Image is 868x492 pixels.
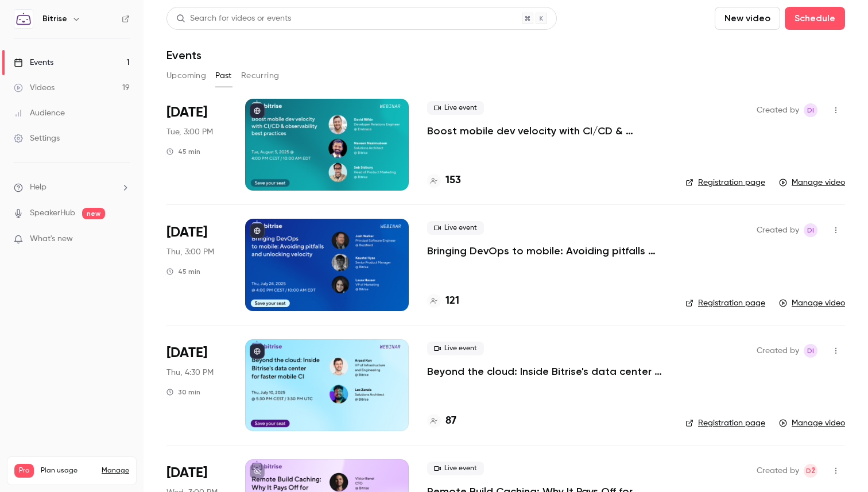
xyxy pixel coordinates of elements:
[166,344,207,362] span: [DATE]
[14,57,53,68] div: Events
[715,7,780,30] button: New video
[445,173,461,188] h4: 153
[427,462,484,475] span: Live event
[215,67,232,85] button: Past
[166,147,200,156] div: 45 min
[102,466,129,475] a: Manage
[779,417,845,429] a: Manage video
[42,13,67,25] h6: Bitrise
[779,177,845,188] a: Manage video
[166,103,207,122] span: [DATE]
[176,13,291,25] div: Search for videos or events
[757,223,799,237] span: Created by
[14,133,60,144] div: Settings
[166,267,200,276] div: 45 min
[807,344,814,358] span: DI
[82,208,105,219] span: new
[757,103,799,117] span: Created by
[41,466,95,475] span: Plan usage
[804,344,817,358] span: Diana Ipacs
[427,101,484,115] span: Live event
[427,244,667,258] a: Bringing DevOps to mobile: Avoiding pitfalls and unlocking velocity
[757,464,799,478] span: Created by
[807,223,814,237] span: DI
[166,126,213,138] span: Tue, 3:00 PM
[785,7,845,30] button: Schedule
[14,181,130,193] li: help-dropdown-opener
[14,10,33,28] img: Bitrise
[427,173,461,188] a: 153
[427,293,459,309] a: 121
[685,417,765,429] a: Registration page
[166,367,214,378] span: Thu, 4:30 PM
[427,342,484,355] span: Live event
[166,388,200,397] div: 30 min
[445,413,456,429] h4: 87
[166,99,227,191] div: Aug 5 Tue, 4:00 PM (Europe/Budapest)
[30,181,46,193] span: Help
[685,297,765,309] a: Registration page
[166,219,227,311] div: Jul 24 Thu, 4:00 PM (Europe/Budapest)
[166,67,206,85] button: Upcoming
[804,464,817,478] span: Dan Žďárek
[30,233,73,245] span: What's new
[166,48,201,62] h1: Events
[804,223,817,237] span: Diana Ipacs
[427,413,456,429] a: 87
[166,223,207,242] span: [DATE]
[685,177,765,188] a: Registration page
[807,103,814,117] span: DI
[30,207,75,219] a: SpeakerHub
[427,221,484,235] span: Live event
[166,339,227,431] div: Jul 10 Thu, 5:30 PM (Europe/Budapest)
[166,464,207,482] span: [DATE]
[779,297,845,309] a: Manage video
[116,234,130,245] iframe: Noticeable Trigger
[14,82,55,94] div: Videos
[445,293,459,309] h4: 121
[806,464,816,478] span: DŽ
[804,103,817,117] span: Diana Ipacs
[241,67,280,85] button: Recurring
[427,124,667,138] a: Boost mobile dev velocity with CI/CD & observability best practices
[14,107,65,119] div: Audience
[166,246,214,258] span: Thu, 3:00 PM
[757,344,799,358] span: Created by
[427,365,667,378] a: Beyond the cloud: Inside Bitrise's data center for faster mobile CI
[14,464,34,478] span: Pro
